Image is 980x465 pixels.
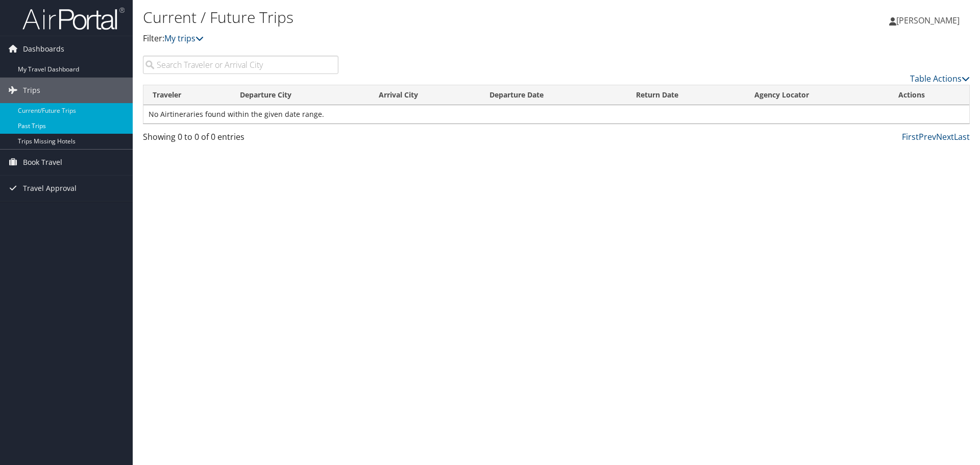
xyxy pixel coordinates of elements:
[143,56,338,74] input: Search Traveler or Arrival City
[919,131,936,142] a: Prev
[480,85,627,105] th: Departure Date: activate to sort column descending
[143,32,694,45] p: Filter:
[902,131,919,142] a: First
[889,5,970,36] a: [PERSON_NAME]
[143,85,231,105] th: Traveler: activate to sort column ascending
[22,7,125,31] img: airportal-logo.png
[896,15,960,26] span: [PERSON_NAME]
[370,85,480,105] th: Arrival City: activate to sort column ascending
[231,85,370,105] th: Departure City: activate to sort column ascending
[143,105,969,124] td: No Airtineraries found within the given date range.
[889,85,969,105] th: Actions
[23,78,40,103] span: Trips
[23,36,64,62] span: Dashboards
[23,176,77,201] span: Travel Approval
[745,85,889,105] th: Agency Locator: activate to sort column ascending
[164,33,204,44] a: My trips
[627,85,745,105] th: Return Date: activate to sort column ascending
[954,131,970,142] a: Last
[910,73,970,84] a: Table Actions
[143,131,338,148] div: Showing 0 to 0 of 0 entries
[936,131,954,142] a: Next
[23,150,62,175] span: Book Travel
[143,7,694,28] h1: Current / Future Trips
